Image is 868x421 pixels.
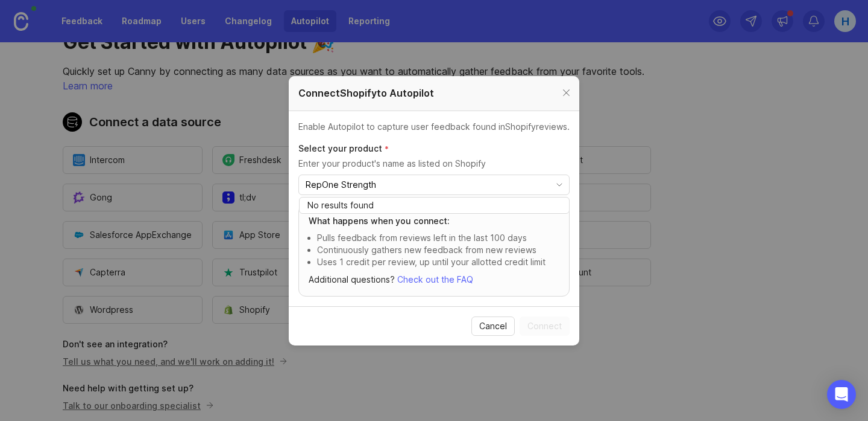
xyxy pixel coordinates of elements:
span: Connect Shopify to Autopilot [298,87,434,99]
button: Cancel [471,317,515,336]
li: No results found [300,198,569,213]
p: Continuously gathers new feedback from new reviews [317,244,559,256]
p: Enter your product's name as listed on Shopify [298,158,570,170]
p: Additional questions? [309,273,559,286]
div: toggle menu [298,175,570,195]
a: Check out the FAQ [397,274,473,284]
div: Open Intercom Messenger [827,380,856,409]
input: RepOne Strength [306,178,549,191]
p: Pulls feedback from reviews left in the last 100 days [317,232,559,244]
span: Cancel [479,320,507,332]
p: Uses 1 credit per review, up until your allotted credit limit [317,256,559,268]
svg: toggle icon [550,180,569,190]
p: Enable Autopilot to capture user feedback found in Shopify reviews. [298,121,570,133]
h3: What happens when you connect: [309,215,559,227]
p: Select your product [298,143,570,155]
